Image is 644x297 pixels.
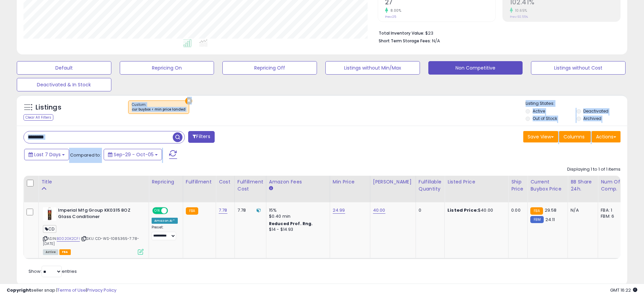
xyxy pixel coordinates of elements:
div: 0 [419,207,439,213]
span: 29.58 [545,207,557,213]
div: 7.78 [237,207,261,213]
div: Min Price [333,178,367,185]
span: N/A [432,38,440,44]
div: Listed Price [447,178,505,185]
div: Amazon AI * [152,218,178,224]
label: Active [533,108,545,114]
button: Columns [559,131,591,142]
li: $23 [379,29,615,37]
div: Fulfillable Quantity [419,178,442,193]
div: Amazon Fees [269,178,327,185]
span: 2025-10-13 16:22 GMT [610,287,637,293]
span: Show: entries [29,268,77,274]
button: Save View [523,131,558,142]
div: 15% [269,207,325,213]
p: Listing States: [526,100,627,107]
label: Deactivated [583,108,608,114]
span: ON [153,208,161,214]
button: Listings without Cost [531,61,626,75]
span: OFF [167,208,178,214]
small: FBA [186,207,198,215]
a: 40.00 [373,207,385,214]
h5: Listings [36,103,61,112]
button: Non Competitive [428,61,523,75]
div: Repricing [152,178,180,185]
button: Listings without Min/Max [325,61,420,75]
div: BB Share 24h. [571,178,595,193]
div: N/A [571,207,593,213]
span: Sep-29 - Oct-05 [114,151,154,158]
span: 24.11 [545,216,555,223]
div: [PERSON_NAME] [373,178,413,185]
span: Custom: [132,102,185,112]
button: Repricing On [120,61,214,75]
button: Repricing Off [222,61,317,75]
button: Filters [188,131,214,143]
div: Preset: [152,225,178,240]
small: Prev: 92.55% [510,15,528,19]
small: Amazon Fees. [269,185,273,192]
div: $40.00 [447,207,503,213]
button: × [185,97,192,104]
span: | SKU: CD-WS-1085365-7.78-[DATE] [43,236,139,246]
div: Title [41,178,146,185]
div: FBA: 1 [601,207,623,213]
span: Last 7 Days [34,151,61,158]
div: cur buybox < min price landed [132,107,185,112]
div: $14 - $14.93 [269,227,325,232]
a: Privacy Policy [87,287,116,293]
div: seller snap | | [7,287,116,294]
span: FBA [59,249,71,255]
span: CD [43,225,56,233]
a: Terms of Use [57,287,86,293]
img: 41M8QAapKgL._SL40_.jpg [43,207,56,221]
label: Out of Stock [533,116,557,121]
div: Current Buybox Price [530,178,565,193]
div: Fulfillment [186,178,213,185]
strong: Copyright [7,287,31,293]
div: 0.00 [511,207,522,213]
a: 7.78 [219,207,227,214]
button: Deactivated & In Stock [17,78,111,91]
button: Default [17,61,111,75]
label: Archived [583,116,601,121]
span: All listings currently available for purchase on Amazon [43,249,58,255]
b: Total Inventory Value: [379,30,424,36]
small: 10.65% [513,8,527,13]
button: Actions [592,131,621,142]
small: FBM [530,216,543,223]
div: Cost [219,178,232,185]
span: Compared to: [70,152,101,158]
small: FBA [530,207,543,215]
div: FBM: 6 [601,213,623,219]
small: 8.00% [388,8,401,13]
b: Imperial Mfg Group KK0315 8OZ Glass Conditioner [58,207,140,221]
span: Columns [563,133,585,140]
button: Sep-29 - Oct-05 [104,149,162,160]
div: Displaying 1 to 1 of 1 items [567,166,621,173]
b: Short Term Storage Fees: [379,38,431,44]
div: Ship Price [511,178,525,193]
div: ASIN: [43,207,144,254]
div: Clear All Filters [23,114,53,121]
b: Listed Price: [447,207,478,213]
div: Fulfillment Cost [237,178,263,193]
div: $0.40 min [269,213,325,219]
small: Prev: 25 [385,15,396,19]
b: Reduced Prof. Rng. [269,221,313,226]
a: B002GK2CFI [57,236,80,242]
a: 24.99 [333,207,345,214]
div: Num of Comp. [601,178,625,193]
button: Last 7 Days [24,149,69,160]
